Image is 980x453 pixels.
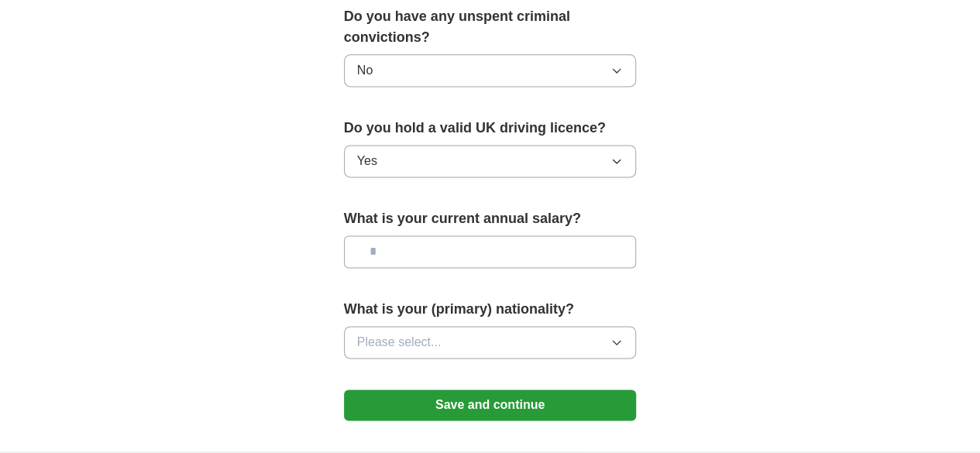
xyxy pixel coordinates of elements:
label: Do you have any unspent criminal convictions? [344,6,637,48]
label: Do you hold a valid UK driving licence? [344,118,637,139]
span: Please select... [357,333,442,352]
label: What is your current annual salary? [344,208,637,229]
span: Yes [357,152,377,170]
label: What is your (primary) nationality? [344,299,637,320]
button: No [344,54,637,87]
button: Please select... [344,326,637,359]
span: No [357,61,373,80]
button: Save and continue [344,390,637,420]
button: Yes [344,145,637,177]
